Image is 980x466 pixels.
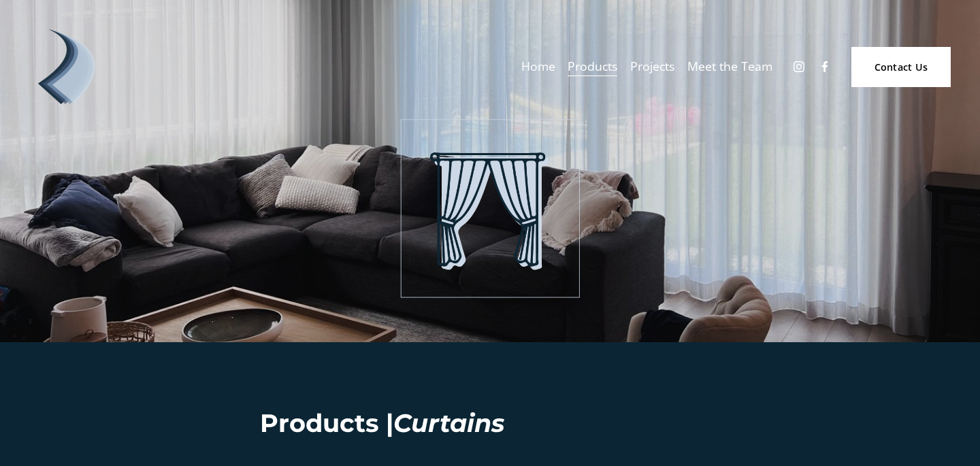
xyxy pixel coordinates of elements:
a: Contact Us [851,47,951,87]
span: Products [568,56,617,78]
a: folder dropdown [568,54,617,78]
a: Projects [630,54,674,78]
img: Debonair | Curtains, Blinds, Shutters &amp; Awnings [29,29,104,104]
h2: Products | [260,407,721,440]
a: Meet the Team [687,54,772,78]
a: Instagram [792,60,806,73]
a: Home [521,54,555,78]
em: Curtains [393,407,505,438]
a: Facebook [818,60,832,73]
